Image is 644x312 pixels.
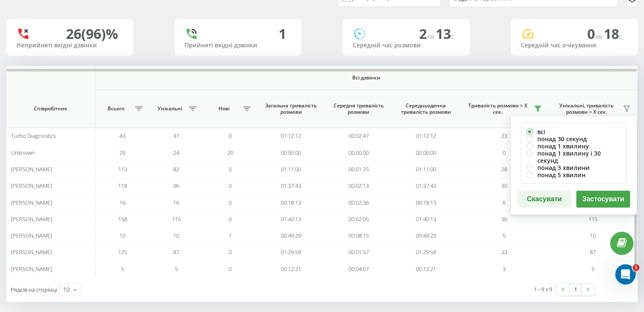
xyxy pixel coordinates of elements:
[66,26,118,42] div: 26 (96)%
[17,42,123,49] div: Неприйняті вхідні дзвінки
[257,211,325,227] td: 01:40:13
[590,248,596,256] span: 87
[553,102,620,115] span: Унікальні, тривалість розмови > Х сек.
[11,232,52,239] span: [PERSON_NAME]
[604,25,622,43] span: 18
[517,191,571,208] button: Скасувати
[325,227,392,244] td: 00:08:15
[526,135,621,142] label: понад 30 секунд
[392,261,459,277] td: 00:12:21
[392,178,459,194] td: 01:37:43
[119,149,125,156] span: 29
[257,178,325,194] td: 01:37:43
[119,232,125,239] span: 10
[14,105,86,112] span: Співробітник
[325,194,392,211] td: 00:02:36
[11,182,52,189] span: [PERSON_NAME]
[451,32,454,41] span: c
[633,264,639,271] span: 1
[501,248,507,256] span: 33
[11,149,35,156] span: Unknown
[503,199,506,206] span: 6
[229,215,232,223] span: 0
[229,199,232,206] span: 0
[332,102,385,115] span: Середня тривалість розмови
[590,232,596,239] span: 10
[257,161,325,178] td: 01:11:00
[11,248,52,256] span: [PERSON_NAME]
[595,32,604,41] span: хв
[399,102,452,115] span: Середньоденна тривалість розмови
[526,128,621,135] label: всі
[325,211,392,227] td: 00:02:05
[419,25,436,43] span: 2
[173,165,179,173] span: 82
[229,182,232,189] span: 0
[521,42,627,49] div: Середній час очікування
[325,261,392,277] td: 00:04:07
[173,182,179,189] span: 96
[503,265,506,273] span: 3
[392,161,459,178] td: 01:11:00
[392,211,459,227] td: 01:40:13
[185,42,291,49] div: Прийняті вхідні дзвінки
[353,42,459,49] div: Середній час розмови
[100,105,132,112] span: Всього
[501,132,507,140] span: 23
[325,161,392,178] td: 00:01:25
[173,132,179,140] span: 37
[591,265,594,273] span: 5
[615,264,636,285] iframe: Intercom live chat
[392,244,459,260] td: 01:29:59
[257,128,325,144] td: 01:12:12
[63,285,70,294] div: 10
[392,128,459,144] td: 01:12:12
[229,165,232,173] span: 0
[526,150,621,164] label: понад 1 хвилину і 30 секунд
[501,165,507,173] span: 28
[279,26,286,42] div: 1
[576,191,630,208] button: Застосувати
[526,164,621,171] label: понад 3 хвилини
[173,199,179,206] span: 16
[172,215,181,223] span: 115
[229,232,232,239] span: 1
[173,248,179,256] span: 87
[526,142,621,150] label: понад 1 хвилину
[392,144,459,161] td: 00:00:00
[257,244,325,260] td: 01:29:59
[619,32,622,41] span: c
[229,265,232,273] span: 0
[257,261,325,277] td: 00:12:21
[11,132,56,140] span: Turbo Diagnostics
[503,149,506,156] span: 0
[11,199,52,206] span: [PERSON_NAME]
[118,215,127,223] span: 158
[587,25,604,43] span: 0
[257,144,325,161] td: 00:00:00
[325,144,392,161] td: 00:00:00
[11,286,57,293] span: Рядків на сторінці
[501,182,507,189] span: 30
[126,74,606,81] span: Всі дзвінки
[257,227,325,244] td: 00:49:29
[229,248,232,256] span: 0
[173,149,179,156] span: 24
[11,265,52,273] span: [PERSON_NAME]
[526,171,621,178] label: понад 5 хвилин
[175,265,178,273] span: 5
[501,215,507,223] span: 36
[11,165,52,173] span: [PERSON_NAME]
[154,105,186,112] span: Унікальні
[119,199,125,206] span: 16
[118,165,127,173] span: 113
[121,265,124,273] span: 5
[427,32,436,41] span: хв
[325,244,392,260] td: 00:01:57
[503,232,506,239] span: 5
[229,132,232,140] span: 0
[589,215,597,223] span: 115
[173,232,179,239] span: 10
[119,132,125,140] span: 43
[464,102,531,115] span: Тривалість розмови > Х сек.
